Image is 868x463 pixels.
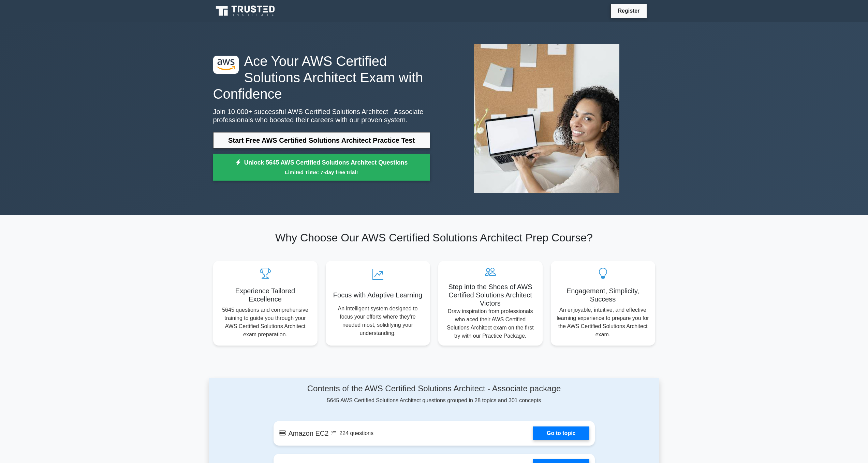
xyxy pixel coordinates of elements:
[331,291,425,299] h5: Focus with Adaptive Learning
[444,283,537,307] h5: Step into the Shoes of AWS Certified Solutions Architect Victors
[556,306,650,339] p: An enjoyable, intuitive, and effective learning experience to prepare you for the AWS Certified S...
[614,6,644,15] a: Register
[219,306,312,339] p: 5645 questions and comprehensive training to guide you through your AWS Certified Solutions Archi...
[219,287,312,303] h5: Experience Tailored Excellence
[533,426,589,440] a: Go to topic
[213,132,430,149] a: Start Free AWS Certified Solutions Architect Practice Test
[213,108,430,124] p: Join 10,000+ successful AWS Certified Solutions Architect - Associate professionals who boosted t...
[556,287,650,303] h5: Engagement, Simplicity, Success
[444,307,537,340] p: Draw inspiration from professionals who aced their AWS Certified Solutions Architect exam on the ...
[213,53,430,102] h1: Ace Your AWS Certified Solutions Architect Exam with Confidence
[213,154,430,181] a: Unlock 5645 AWS Certified Solutions Architect QuestionsLimited Time: 7-day free trial!
[331,305,425,337] p: An intelligent system designed to focus your efforts where they're needed most, solidifying your ...
[213,231,655,244] h2: Why Choose Our AWS Certified Solutions Architect Prep Course?
[222,168,422,176] small: Limited Time: 7-day free trial!
[274,384,595,394] h4: Contents of the AWS Certified Solutions Architect - Associate package
[274,384,595,405] div: 5645 AWS Certified Solutions Architect questions grouped in 28 topics and 301 concepts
